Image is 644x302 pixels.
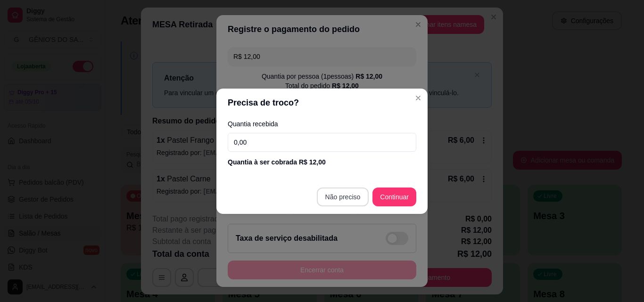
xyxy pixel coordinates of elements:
header: Precisa de troco? [216,89,428,117]
div: Quantia à ser cobrada R$ 12,00 [228,157,416,167]
label: Quantia recebida [228,121,416,127]
button: Não preciso [317,188,369,206]
button: Continuar [372,188,416,206]
button: Close [411,90,426,106]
